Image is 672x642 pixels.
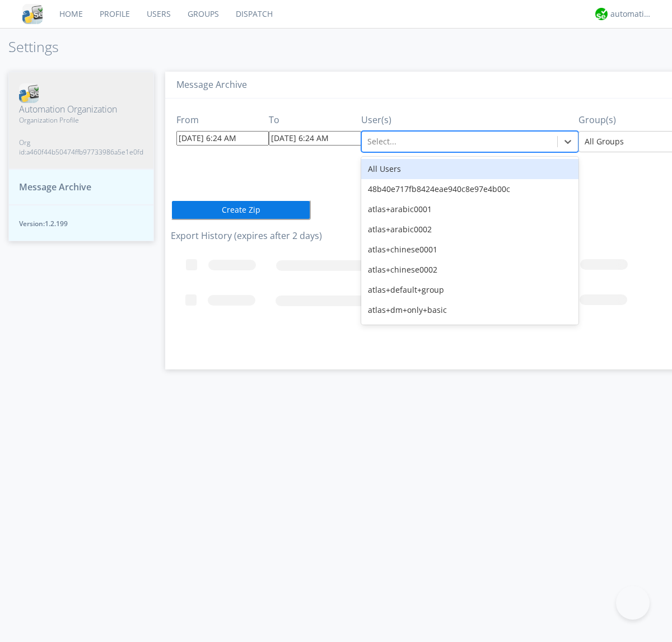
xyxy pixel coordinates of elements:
iframe: Toggle Customer Support [616,586,650,620]
div: atlas+arabic0002 [361,219,578,240]
div: atlas+dm+only+basic [361,300,578,320]
div: atlas+default+group [361,280,578,300]
div: atlas+arabic0001 [361,199,578,219]
img: cddb5a64eb264b2086981ab96f4c1ba7 [19,83,39,103]
h3: User(s) [361,115,578,125]
span: Message Archive [19,181,91,194]
button: Automation OrganizationOrganization ProfileOrg id:a460f44b50474ffb97733986a5e1e0fd [8,72,154,169]
div: All Users [361,159,578,179]
button: Message Archive [8,169,154,205]
div: atlas+chinese0001 [361,240,578,260]
span: Org id: a460f44b50474ffb97733986a5e1e0fd [19,138,143,157]
h3: To [269,115,361,125]
div: atlas+chinese0002 [361,260,578,280]
button: Create Zip [171,200,311,220]
img: d2d01cd9b4174d08988066c6d424eccd [595,8,608,20]
div: 48b40e717fb8424eae940c8e97e4b00c [361,179,578,199]
h3: From [176,115,269,125]
div: atlas+dm+only+lead [361,320,578,340]
span: Automation Organization [19,103,143,116]
img: cddb5a64eb264b2086981ab96f4c1ba7 [22,4,43,24]
span: Version: 1.2.199 [19,219,143,228]
div: automation+atlas [610,8,652,20]
span: Organization Profile [19,115,143,125]
button: Version:1.2.199 [8,205,154,241]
